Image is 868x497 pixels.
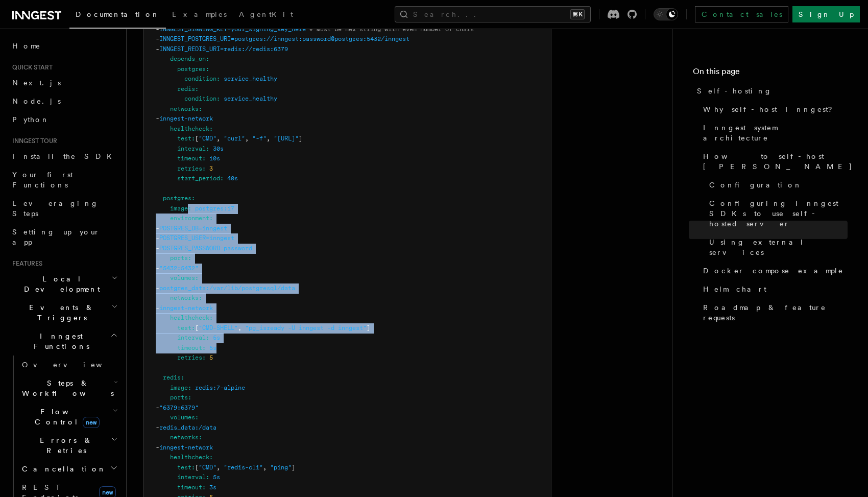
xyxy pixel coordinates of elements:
[693,65,848,82] h4: On this page
[238,324,242,332] span: ,
[202,354,206,361] span: :
[181,374,184,381] span: :
[170,394,188,401] span: ports
[270,464,292,471] span: "ping"
[177,474,206,481] span: interval
[188,205,191,212] span: :
[699,100,848,119] a: Why self-host Inngest?
[693,82,848,100] a: Self-hosting
[170,414,195,421] span: volumes
[177,175,220,182] span: start_period
[156,26,159,33] span: -
[699,262,848,280] a: Docker compose example
[703,302,848,323] span: Roadmap & feature requests
[709,180,802,190] span: Configuration
[195,135,199,142] span: [
[206,55,209,62] span: :
[195,205,234,212] span: postgres:17
[170,314,209,321] span: healthcheck
[177,145,206,152] span: interval
[245,135,249,142] span: ,
[8,259,42,268] span: Features
[159,45,288,53] span: INNGEST_REDIS_URI=redis://redis:6379
[177,155,202,162] span: timeout
[12,171,73,189] span: Your first Functions
[159,234,234,242] span: POSTGRES_USER=inngest
[170,205,188,212] span: image
[220,175,224,182] span: :
[177,85,195,92] span: redis
[170,434,199,441] span: networks
[206,334,209,341] span: :
[224,95,277,102] span: service_healthy
[213,334,220,341] span: 5s
[170,215,209,222] span: environment
[170,254,188,262] span: ports
[170,105,199,112] span: networks
[184,95,216,102] span: condition
[8,331,110,351] span: Inngest Functions
[709,237,848,257] span: Using external services
[170,294,199,301] span: networks
[227,175,238,182] span: 40s
[191,195,195,202] span: :
[703,266,843,276] span: Docker compose example
[195,384,245,391] span: redis:7-alpine
[18,403,120,431] button: Flow Controlnew
[18,431,120,460] button: Errors & Retries
[18,464,106,474] span: Cancellation
[159,285,295,292] span: postgres_data:/var/lib/postgresql/data
[191,324,195,332] span: :
[697,86,772,96] span: Self-hosting
[177,344,202,351] span: timeout
[209,165,213,172] span: 3
[299,135,302,142] span: ]
[199,135,216,142] span: "CMD"
[177,165,202,172] span: retries
[216,464,220,471] span: ,
[216,95,220,102] span: :
[177,354,202,361] span: retries
[177,324,191,332] span: test
[170,384,188,391] span: image
[213,145,224,152] span: 30s
[188,394,191,401] span: :
[8,270,120,298] button: Local Development
[18,460,120,478] button: Cancellation
[159,304,213,312] span: inngest-network
[156,444,159,451] span: -
[703,123,848,143] span: Inngest system architecture
[156,225,159,232] span: -
[159,26,306,33] span: INNGEST_SIGNING_KEY=your_signing_key_here
[156,234,159,242] span: -
[202,484,206,491] span: :
[209,155,220,162] span: 10s
[274,135,299,142] span: "[URL]"
[170,274,195,281] span: volumes
[159,115,213,122] span: inngest-network
[156,424,159,431] span: -
[177,464,191,471] span: test
[177,334,206,341] span: interval
[202,344,206,351] span: :
[709,198,848,229] span: Configuring Inngest SDKs to use self-hosted server
[18,378,114,398] span: Steps & Workflows
[18,407,112,427] span: Flow Control
[159,444,213,451] span: inngest-network
[172,10,227,18] span: Examples
[209,484,216,491] span: 3s
[188,384,191,391] span: :
[206,145,209,152] span: :
[8,74,120,92] a: Next.js
[166,3,233,28] a: Examples
[195,324,199,332] span: [
[209,454,213,461] span: :
[367,324,370,332] span: ]
[199,434,202,441] span: :
[156,35,159,42] span: -
[8,327,120,356] button: Inngest Functions
[202,165,206,172] span: :
[159,265,199,272] span: "5432:5432"
[699,298,848,327] a: Roadmap & feature requests
[8,274,111,294] span: Local Development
